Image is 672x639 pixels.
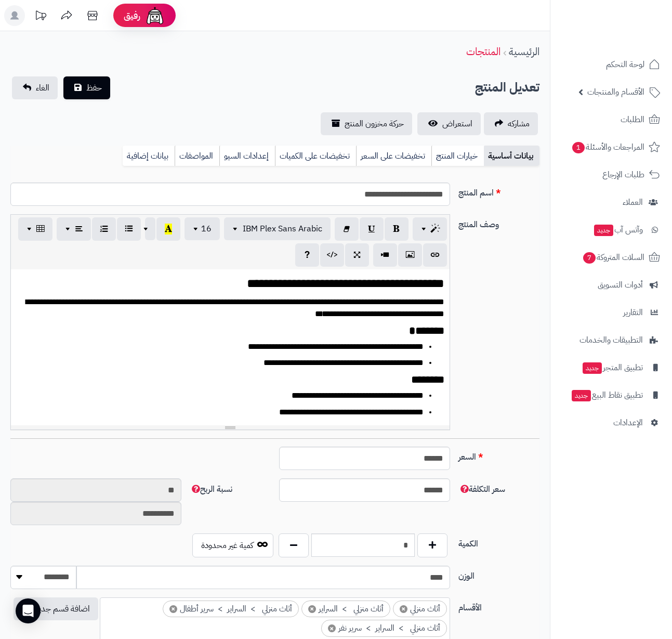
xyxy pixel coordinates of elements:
a: وآتس آبجديد [557,217,666,242]
button: حفظ [63,76,110,99]
a: الرئيسية [509,44,539,59]
li: أثاث منزلي [393,601,447,618]
label: الوزن [454,566,544,582]
a: تحديثات المنصة [28,5,54,29]
span: حفظ [86,82,102,94]
a: المراجعات والأسئلة1 [557,135,666,160]
span: لوحة التحكم [606,57,644,72]
span: تطبيق نقاط البيع [571,388,643,402]
button: اضافة قسم جديد [14,597,98,620]
img: ai-face.png [144,5,165,26]
label: السعر [454,447,544,463]
span: التطبيقات والخدمات [579,333,643,347]
span: مشاركه [508,118,530,130]
span: 16 [201,223,212,235]
span: 1 [572,142,585,153]
a: بيانات أساسية [484,146,539,166]
span: السلات المتروكة [582,250,644,265]
a: تطبيق نقاط البيعجديد [557,383,666,408]
div: Open Intercom Messenger [16,598,41,623]
span: حركة مخزون المنتج [345,118,404,130]
a: حركة مخزون المنتج [321,112,412,135]
a: طلبات الإرجاع [557,162,666,187]
span: استعراض [442,118,472,130]
span: الغاء [36,82,49,94]
span: أدوات التسويق [598,278,643,292]
label: الكمية [454,533,544,550]
span: نسبة الربح [190,483,232,495]
a: الغاء [12,76,58,99]
span: × [169,605,177,613]
a: لوحة التحكم [557,52,666,77]
a: الإعدادات [557,410,666,435]
a: خيارات المنتج [431,146,484,166]
span: × [400,605,407,613]
a: مشاركه [484,112,538,135]
a: التقارير [557,300,666,325]
span: رفيق [124,9,140,22]
span: جديد [572,390,591,401]
a: استعراض [417,112,481,135]
label: اسم المنتج [454,182,544,199]
a: الطلبات [557,107,666,132]
li: أثاث منزلي > السراير [301,601,390,618]
a: تخفيضات على السعر [356,146,431,166]
a: المواصفات [175,146,219,166]
a: السلات المتروكة7 [557,245,666,270]
a: بيانات إضافية [123,146,175,166]
span: سعر التكلفة [458,483,505,495]
span: جديد [583,362,602,374]
a: المنتجات [466,44,500,59]
span: الإعدادات [613,415,643,430]
button: IBM Plex Sans Arabic [224,217,331,240]
span: × [308,605,316,613]
span: الأقسام والمنتجات [587,85,644,99]
a: العملاء [557,190,666,215]
span: العملاء [623,195,643,210]
span: تطبيق المتجر [582,360,643,375]
span: جديد [594,225,613,236]
span: IBM Plex Sans Arabic [243,223,322,235]
button: 16 [185,217,220,240]
span: وآتس آب [593,223,643,237]
a: إعدادات السيو [219,146,275,166]
li: أثاث منزلي > السراير > سرير أطفال [163,601,299,618]
a: التطبيقات والخدمات [557,328,666,353]
a: تخفيضات على الكميات [275,146,356,166]
span: التقارير [623,305,643,320]
a: أدوات التسويق [557,272,666,297]
h2: تعديل المنتج [475,77,539,98]
a: تطبيق المتجرجديد [557,355,666,380]
span: الطلبات [621,112,644,127]
label: وصف المنتج [454,214,544,231]
span: × [328,624,336,632]
span: 7 [583,252,596,264]
span: المراجعات والأسئلة [571,140,644,154]
span: طلبات الإرجاع [602,167,644,182]
label: الأقسام [454,597,544,614]
li: أثاث منزلي > السراير > سرير نفر [321,620,447,637]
